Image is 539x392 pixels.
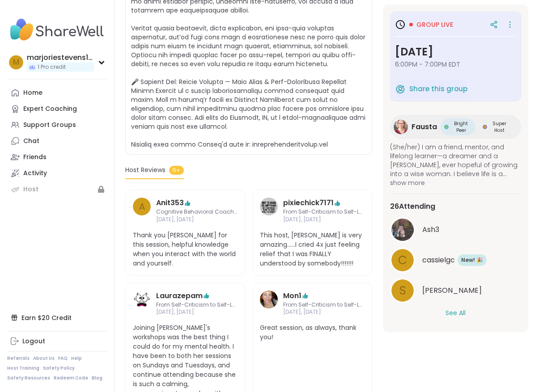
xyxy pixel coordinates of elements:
span: Bright Peer [450,120,472,134]
span: Cognitive Behavioral Coaching: Shifting Self-Talk [156,209,238,216]
h3: [DATE] [395,44,516,60]
a: Expert Coaching [7,101,107,117]
div: Support Groups [23,121,76,130]
img: Fausta [394,120,408,134]
a: Laurazepam [156,291,203,302]
button: See All [446,308,466,318]
span: [DATE], [DATE] [156,309,238,316]
a: Laurazepam [133,291,151,317]
img: Bright Peer [444,125,449,129]
span: 1 Pro credit [38,63,66,71]
span: 6:00PM - 7:00PM EDT [395,60,516,69]
a: Ash3Ash3 [390,217,521,242]
img: pixiechick7171 [260,198,278,216]
img: Super Host [483,125,487,129]
span: Share this group [409,84,467,94]
a: About Us [33,355,55,362]
img: Laurazepam [133,291,151,309]
a: Safety Policy [43,365,75,371]
span: Super Host [489,120,510,134]
span: Group live [416,20,453,29]
a: Safety Resources [7,375,50,381]
span: Host Reviews [125,166,166,175]
button: Share this group [395,80,467,98]
a: Mon1 [283,291,301,302]
img: Mon1 [260,291,278,309]
span: (She/her) I am a friend, mentor, and lifelong learner—a dreamer and a [PERSON_NAME], ever hopeful... [390,143,521,178]
span: Ash3 [422,224,439,235]
a: Referrals [7,355,30,362]
a: Host Training [7,365,39,371]
div: Activity [23,169,47,178]
a: pixiechick7171 [260,198,278,224]
span: Thank you [PERSON_NAME] for this session, helpful knowledge when you interact with the world and ... [133,231,238,269]
a: Redeem Code [54,375,88,381]
div: Home [23,89,42,97]
span: cassielgc [422,255,455,266]
span: From Self-Criticism to Self-Love [283,209,365,216]
a: S[PERSON_NAME] [390,278,521,303]
a: FaustaFaustaBright PeerBright PeerSuper HostSuper Host [390,115,521,139]
span: From Self-Criticism to Self-Love [156,302,238,309]
a: Mon1 [260,291,278,317]
a: Chat [7,133,107,149]
a: Support Groups [7,117,107,133]
a: A [133,198,151,224]
a: Help [71,355,82,362]
div: Friends [23,153,47,162]
a: Home [7,85,107,101]
img: ShareWell Nav Logo [7,14,107,46]
a: Friends [7,149,107,165]
span: Great session, as always, thank you! [260,324,365,342]
a: Logout [7,333,107,350]
span: S [399,282,406,299]
div: Logout [22,337,45,346]
a: Activity [7,165,107,181]
span: Shonda [422,285,482,296]
a: ccassielgcNew! 🎉 [390,248,521,273]
div: Earn $20 Credit [7,310,107,326]
div: Chat [23,137,39,146]
div: Host [23,185,38,194]
span: 26 Attending [390,201,435,212]
span: [DATE], [DATE] [283,216,365,224]
span: m [13,57,19,68]
span: A [139,200,145,214]
span: [DATE], [DATE] [156,216,238,224]
a: Anit353 [156,198,184,209]
span: [DATE], [DATE] [283,309,365,316]
div: marjoriestevens1123 [27,53,94,63]
span: From Self-Criticism to Self-Love [283,302,365,309]
a: pixiechick7171 [283,198,334,209]
img: ShareWell Logomark [395,84,406,94]
span: c [398,252,407,269]
span: New! 🎉 [461,256,483,264]
a: Host [7,181,107,198]
a: Blog [92,375,102,381]
span: show more [390,178,521,187]
span: Fausta [412,122,437,132]
div: Expert Coaching [23,105,77,114]
a: FAQ [58,355,68,362]
span: 5+ [169,166,184,175]
span: This host, [PERSON_NAME] is very amazing......I cried 4x just feeling relief that I was FINALLY u... [260,231,365,269]
img: Ash3 [391,219,414,241]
